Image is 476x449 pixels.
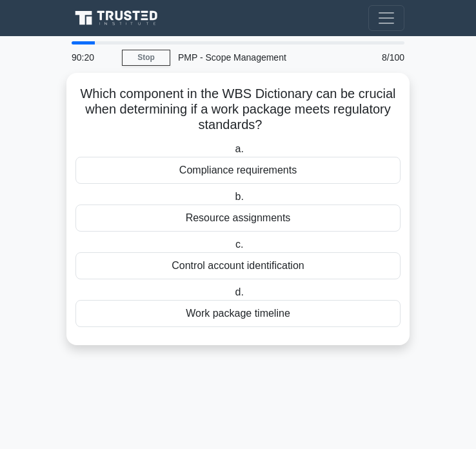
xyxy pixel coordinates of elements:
span: d. [235,286,244,297]
h5: Which component in the WBS Dictionary can be crucial when determining if a work package meets reg... [74,86,402,134]
div: Compliance requirements [75,157,401,184]
div: PMP - Scope Management [170,45,354,70]
a: Stop [122,50,170,66]
span: b. [235,191,244,202]
span: c. [235,239,243,250]
div: Resource assignments [75,205,401,232]
div: 8/100 [354,45,412,70]
span: a. [235,143,244,154]
button: Toggle navigation [368,5,404,31]
div: Control account identification [75,252,401,279]
div: Work package timeline [75,300,401,327]
div: 90:20 [64,45,122,70]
